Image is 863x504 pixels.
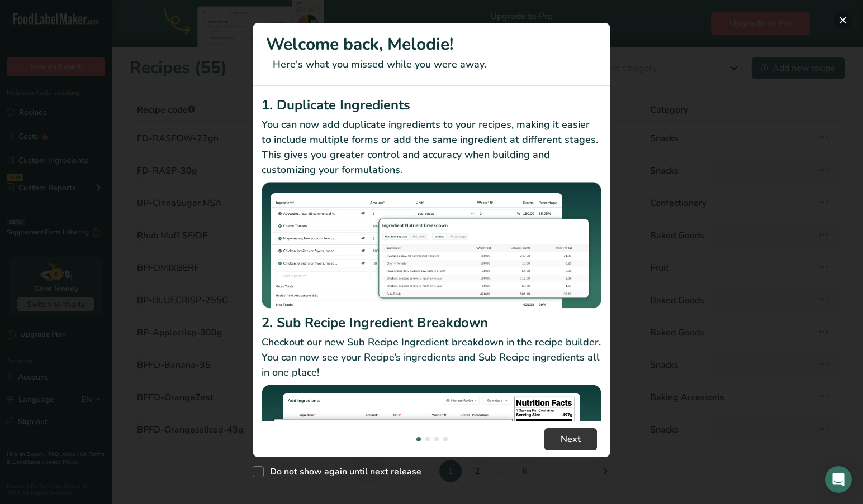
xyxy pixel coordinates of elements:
h1: Welcome back, Melodie! [266,32,597,57]
button: Next [544,428,597,450]
h2: 1. Duplicate Ingredients [262,95,601,115]
p: Here's what you missed while you were away. [266,57,597,72]
p: You can now add duplicate ingredients to your recipes, making it easier to include multiple forms... [262,117,601,177]
div: Open Intercom Messenger [825,466,852,493]
span: Next [561,433,581,446]
h2: 2. Sub Recipe Ingredient Breakdown [262,313,601,333]
img: Duplicate Ingredients [262,182,601,309]
span: Do not show again until next release [264,466,421,477]
p: Checkout our new Sub Recipe Ingredient breakdown in the recipe builder. You can now see your Reci... [262,335,601,380]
